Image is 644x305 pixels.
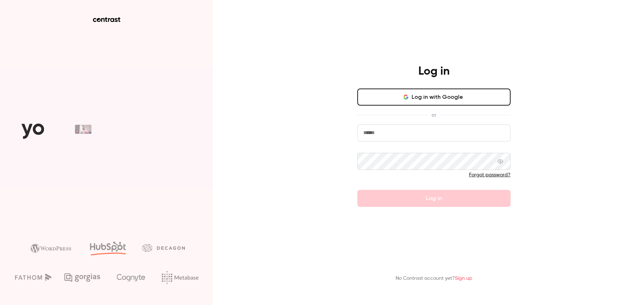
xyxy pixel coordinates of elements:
a: Sign up [455,276,472,281]
button: Log in with Google [357,89,511,106]
img: decagon [142,244,185,252]
a: Forgot password? [469,172,511,177]
h4: Log in [418,64,450,79]
p: No Contrast account yet? [396,275,472,282]
span: or [428,111,440,119]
